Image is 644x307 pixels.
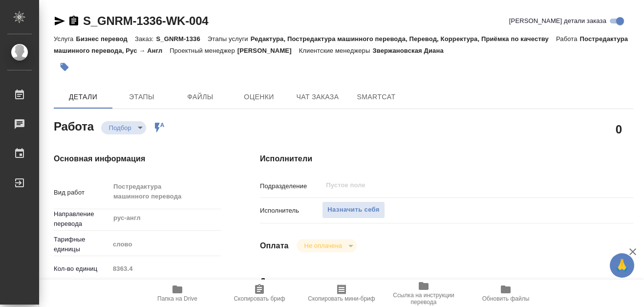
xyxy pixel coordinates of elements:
span: Ссылка на инструкции перевода [388,292,459,306]
span: Папка на Drive [157,295,197,302]
span: Оценки [236,91,282,103]
button: Папка на Drive [136,280,218,307]
p: S_GNRM-1336 [156,35,207,43]
input: Пустое поле [325,179,579,191]
span: Чат заказа [294,91,341,103]
h4: Исполнители [260,153,633,165]
button: Подбор [106,124,134,132]
p: Этапы услуги [208,35,251,43]
button: Скопировать ссылку [68,15,80,27]
button: Скопировать бриф [218,280,301,307]
div: Подбор [297,239,357,252]
span: SmartCat [353,91,400,103]
p: Проектный менеджер [170,47,237,54]
span: Этапы [118,91,165,103]
span: 🙏 [614,255,630,276]
p: Заказ: [135,35,156,43]
span: [PERSON_NAME] детали заказа [509,16,606,26]
input: Пустое поле [109,262,221,276]
h2: Работа [54,117,94,134]
button: Скопировать мини-бриф [301,280,383,307]
a: S_GNRM-1336-WK-004 [83,14,208,27]
p: Вид работ [54,188,109,197]
button: Скопировать ссылку для ЯМессенджера [54,15,65,27]
button: Не оплачена [301,241,345,250]
button: Назначить себя [322,201,385,219]
div: слово [109,236,221,253]
button: 🙏 [610,253,634,278]
p: Звержановская Диана [372,47,451,54]
p: Редактура, Постредактура машинного перевода, Перевод, Корректура, Приёмка по качеству [251,35,556,43]
p: Кол-во единиц [54,264,109,274]
h4: Оплата [260,240,289,252]
button: Обновить файлы [465,280,547,307]
span: Файлы [177,91,224,103]
p: Исполнитель [260,206,322,216]
p: Услуга [54,35,76,43]
button: Добавить тэг [54,56,75,78]
p: Бизнес перевод [76,35,135,43]
span: Обновить файлы [482,295,530,302]
p: Тарифные единицы [54,235,109,254]
h2: 0 [616,121,622,137]
p: Подразделение [260,181,322,191]
h4: Дополнительно [260,276,633,287]
span: Назначить себя [327,204,379,216]
p: [PERSON_NAME] [237,47,299,54]
span: Скопировать бриф [234,295,285,302]
span: Детали [60,91,107,103]
button: Ссылка на инструкции перевода [383,280,465,307]
div: Подбор [101,121,146,134]
p: Направление перевода [54,209,109,229]
h4: Основная информация [54,153,221,165]
span: Скопировать мини-бриф [308,295,375,302]
p: Работа [556,35,580,43]
p: Клиентские менеджеры [299,47,373,54]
